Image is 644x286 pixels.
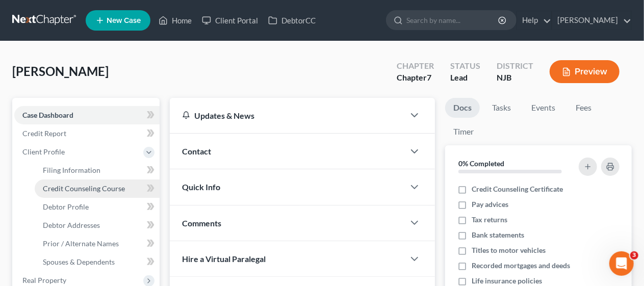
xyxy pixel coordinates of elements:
[43,184,125,193] span: Credit Counseling Course
[450,60,480,72] div: Status
[458,159,504,168] strong: 0% Completed
[445,98,480,118] a: Docs
[182,110,392,121] div: Updates & News
[35,179,160,198] a: Credit Counseling Course
[523,98,563,118] a: Events
[263,11,321,30] a: DebtorCC
[406,11,500,30] input: Search by name...
[14,106,160,124] a: Case Dashboard
[497,60,533,72] div: District
[43,239,119,248] span: Prior / Alternate Names
[472,215,507,225] span: Tax returns
[517,11,551,30] a: Help
[35,161,160,179] a: Filing Information
[35,216,160,235] a: Debtor Addresses
[445,122,482,142] a: Timer
[35,235,160,253] a: Prior / Alternate Names
[397,72,434,84] div: Chapter
[568,98,600,118] a: Fees
[472,261,570,271] span: Recorded mortgages and deeds
[450,72,480,84] div: Lead
[497,72,533,84] div: NJB
[43,202,89,211] span: Debtor Profile
[107,17,141,24] span: New Case
[22,276,66,284] span: Real Property
[35,253,160,271] a: Spouses & Dependents
[182,254,266,264] span: Hire a Virtual Paralegal
[22,129,66,138] span: Credit Report
[43,221,100,229] span: Debtor Addresses
[12,64,109,79] span: [PERSON_NAME]
[472,230,524,240] span: Bank statements
[609,251,634,276] iframe: Intercom live chat
[472,276,542,286] span: Life insurance policies
[472,184,563,194] span: Credit Counseling Certificate
[22,147,65,156] span: Client Profile
[552,11,631,30] a: [PERSON_NAME]
[182,146,211,156] span: Contact
[43,257,115,266] span: Spouses & Dependents
[484,98,519,118] a: Tasks
[182,218,221,228] span: Comments
[22,111,73,119] span: Case Dashboard
[397,60,434,72] div: Chapter
[427,72,431,82] span: 7
[197,11,263,30] a: Client Portal
[35,198,160,216] a: Debtor Profile
[472,245,546,255] span: Titles to motor vehicles
[14,124,160,143] a: Credit Report
[43,166,100,174] span: Filing Information
[153,11,197,30] a: Home
[550,60,620,83] button: Preview
[472,199,508,210] span: Pay advices
[630,251,638,259] span: 3
[182,182,220,192] span: Quick Info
